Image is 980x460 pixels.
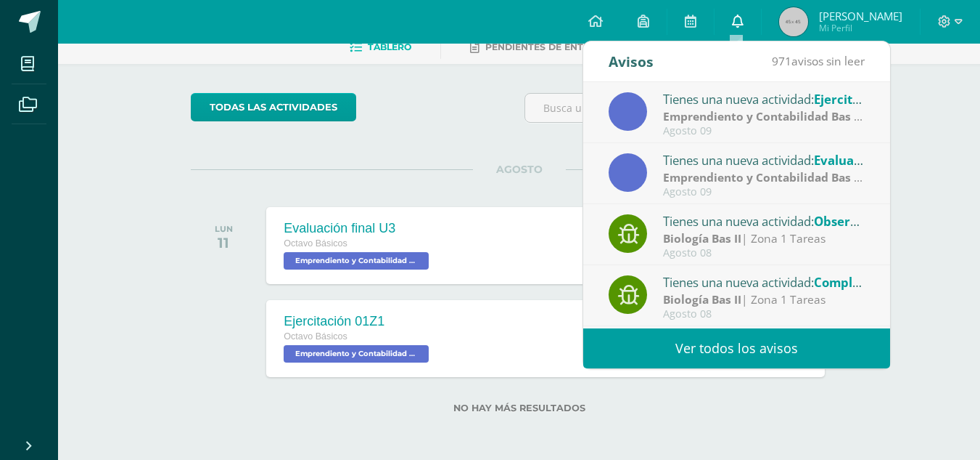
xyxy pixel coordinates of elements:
span: Emprendiento y Contabilidad Bas II 'A' [284,252,429,270]
span: Evaluación final U3 [814,152,929,169]
div: Evaluación final U3 [284,221,432,236]
span: 971 [772,53,791,69]
div: | Zona 1 Tareas [663,291,865,308]
div: LUN [215,224,233,234]
div: Agosto 09 [663,186,865,198]
a: todas las Actividades [191,93,356,121]
div: Tienes una nueva actividad: [663,89,865,108]
span: Octavo Básicos [284,238,347,249]
div: Tienes una nueva actividad: [663,150,865,169]
input: Busca una actividad próxima aquí... [525,94,847,122]
div: Tienes una nueva actividad: [663,273,865,291]
label: No hay más resultados [191,403,847,413]
div: Agosto 09 [663,125,865,137]
img: 45x45 [779,7,808,36]
a: Tablero [350,36,411,59]
span: AGOSTO [473,163,566,176]
strong: Emprendiento y Contabilidad Bas II [663,108,862,124]
div: | Evaluación final [663,169,865,186]
strong: Biología Bas II [663,291,741,307]
a: Pendientes de entrega [470,36,609,59]
span: Mi Perfil [819,22,902,34]
div: Agosto 08 [663,247,865,259]
a: Ver todos los avisos [583,328,890,368]
div: 11 [215,234,233,251]
span: Ejercitación 01Z1 [814,91,917,108]
div: Ejercitación 01Z1 [284,314,432,329]
span: Completar enunciados [814,274,950,291]
div: Agosto 08 [663,308,865,320]
span: Observación de hueso [814,213,947,230]
div: | Zona 1 Tareas [663,230,865,247]
span: Pendientes de entrega [485,41,609,52]
div: Avisos [609,41,654,81]
strong: Biología Bas II [663,230,741,246]
span: Tablero [368,41,411,52]
div: Tienes una nueva actividad: [663,211,865,230]
span: Octavo Básicos [284,331,347,342]
span: [PERSON_NAME] [819,9,902,23]
span: avisos sin leer [772,53,865,69]
strong: Emprendiento y Contabilidad Bas II [663,169,862,185]
span: Emprendiento y Contabilidad Bas II 'A' [284,345,429,363]
div: | Zona 1 [663,108,865,125]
